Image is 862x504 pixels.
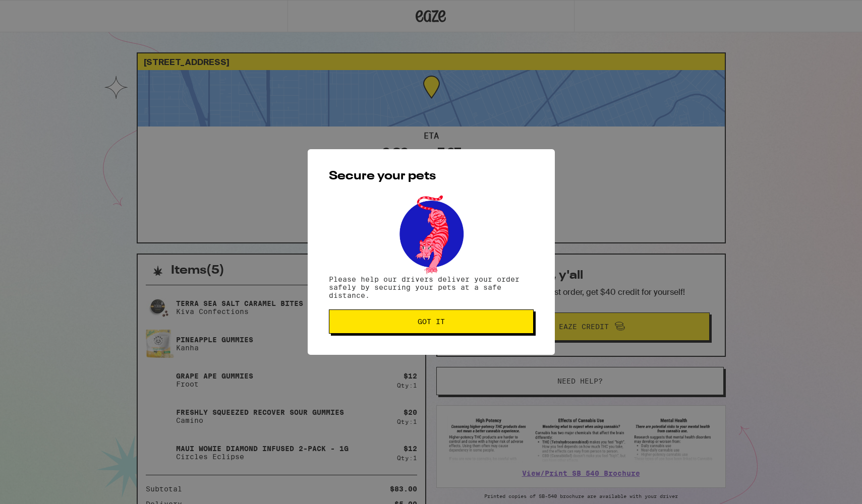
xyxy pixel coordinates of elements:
[329,170,534,182] h2: Secure your pets
[390,193,473,275] img: pets
[418,318,445,325] span: Got it
[329,309,534,334] button: Got it
[329,275,534,299] p: Please help our drivers deliver your order safely by securing your pets at a safe distance.
[6,7,73,15] span: Hi. Need any help?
